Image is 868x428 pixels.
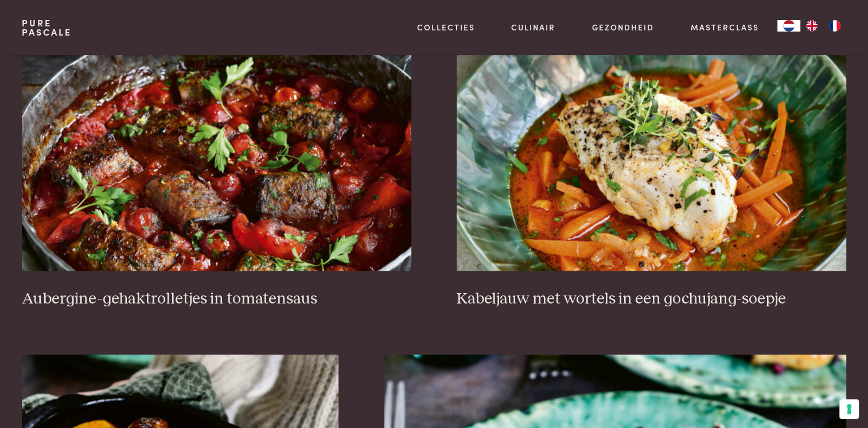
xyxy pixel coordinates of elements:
h3: Kabeljauw met wortels in een gochujang-soepje [457,289,846,309]
a: Gezondheid [592,21,654,33]
a: Kabeljauw met wortels in een gochujang-soepje Kabeljauw met wortels in een gochujang-soepje [457,41,846,309]
a: Aubergine-gehaktrolletjes in tomatensaus Aubergine-gehaktrolletjes in tomatensaus [22,41,411,309]
button: Uw voorkeuren voor toestemming voor trackingtechnologieën [839,399,859,419]
div: Language [777,20,800,32]
a: Masterclass [691,21,759,33]
a: Collecties [417,21,475,33]
a: EN [800,20,823,32]
img: Aubergine-gehaktrolletjes in tomatensaus [22,41,411,271]
a: Culinair [511,21,555,33]
aside: Language selected: Nederlands [777,20,846,32]
h3: Aubergine-gehaktrolletjes in tomatensaus [22,289,411,309]
a: FR [823,20,846,32]
ul: Language list [800,20,846,32]
img: Kabeljauw met wortels in een gochujang-soepje [457,41,846,271]
a: PurePascale [22,18,72,37]
a: NL [777,20,800,32]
